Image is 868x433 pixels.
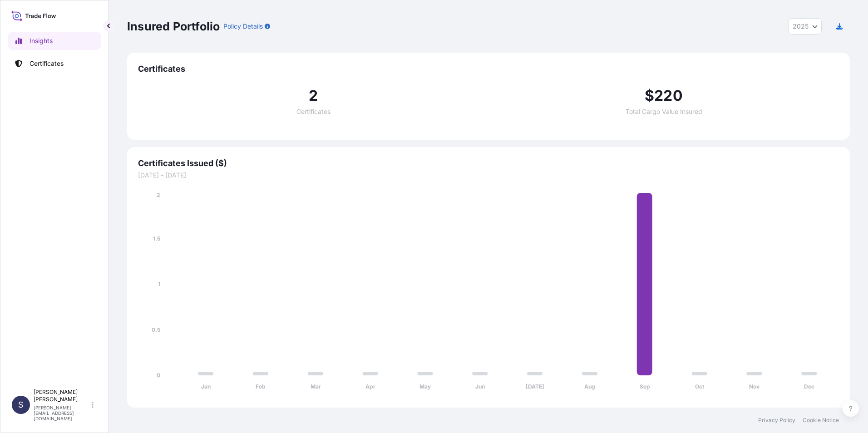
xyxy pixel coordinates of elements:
a: Insights [8,32,101,50]
p: [PERSON_NAME] [PERSON_NAME] [34,389,90,403]
button: Year Selector [789,18,822,34]
tspan: 1 [158,280,160,287]
tspan: May [419,383,431,390]
span: $ [645,89,654,103]
tspan: 0 [157,372,160,379]
span: Certificates [138,64,839,74]
span: 220 [654,89,683,103]
p: [PERSON_NAME][EMAIL_ADDRESS][DOMAIN_NAME] [34,405,90,421]
span: Certificates [296,108,330,115]
span: 2 [309,89,318,103]
a: Certificates [8,54,101,73]
p: Insights [30,36,53,45]
tspan: Apr [365,383,375,390]
tspan: 2 [157,192,160,198]
a: Cookie Notice [803,417,839,424]
span: [DATE] - [DATE] [138,171,839,180]
a: Privacy Policy [758,417,795,424]
span: Certificates Issued ($) [138,158,839,169]
span: 2025 [793,22,809,31]
tspan: Dec [804,383,814,390]
p: Certificates [30,59,64,68]
tspan: Oct [695,383,705,390]
tspan: 1.5 [153,235,160,242]
tspan: Feb [256,383,266,390]
tspan: 0.5 [152,326,160,333]
p: Insured Portfolio [127,19,220,34]
p: Policy Details [223,22,263,31]
tspan: Jan [201,383,211,390]
span: Total Cargo Value Insured [626,108,702,115]
tspan: [DATE] [526,383,544,390]
span: S [18,400,24,409]
tspan: Mar [311,383,321,390]
tspan: Sep [640,383,650,390]
tspan: Aug [584,383,595,390]
tspan: Jun [475,383,485,390]
tspan: Nov [749,383,760,390]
